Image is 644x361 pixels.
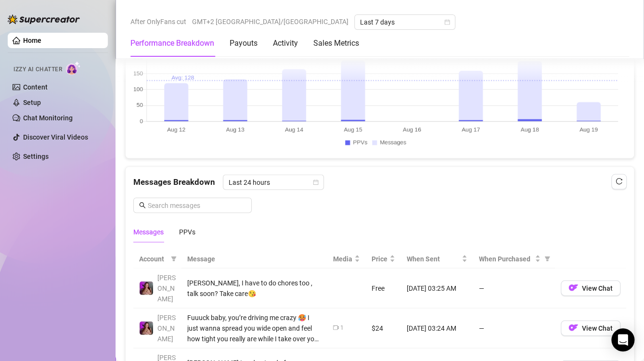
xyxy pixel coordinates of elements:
span: filter [169,251,179,266]
div: Payouts [230,38,258,49]
span: Media [333,253,352,264]
span: View Chat [582,284,613,292]
div: [PERSON_NAME], I have to do chores too , talk soon? Take care😘 [187,277,322,298]
span: Price [372,253,387,264]
button: OFView Chat [561,280,620,296]
th: Message [181,249,327,268]
a: OFView Chat [561,286,620,294]
span: calendar [313,179,319,185]
th: When Sent [401,249,473,268]
div: 1 [340,323,344,332]
img: logo-BBDzfeDw.svg [8,14,80,24]
span: filter [544,256,550,261]
img: AI Chatter [66,61,81,75]
a: OFView Chat [561,326,620,334]
a: Discover Viral Videos [23,133,88,141]
span: filter [171,256,177,261]
input: Search messages [148,200,246,210]
a: Chat Monitoring [23,114,73,122]
span: Last 7 days [360,15,450,29]
div: Open Intercom Messenger [611,328,634,351]
span: Izzy AI Chatter [13,65,62,74]
span: filter [542,251,552,266]
th: Price [366,249,401,268]
a: Settings [23,153,49,160]
span: reload [616,178,622,184]
div: PPVs [179,226,195,237]
th: Media [327,249,366,268]
td: [DATE] 03:25 AM [401,268,473,308]
img: allison [140,281,153,295]
span: When Sent [407,253,460,264]
div: Messages Breakdown [133,174,626,190]
div: Fuuuck baby, you’re driving me crazy 🥵 I just wanna spread you wide open and feel how tight you r... [187,312,322,344]
span: Last 24 hours [229,175,318,189]
span: [PERSON_NAME] [157,313,176,342]
td: — [473,268,555,308]
td: — [473,308,555,348]
a: Setup [23,99,41,106]
span: GMT+2 [GEOGRAPHIC_DATA]/[GEOGRAPHIC_DATA] [192,14,348,29]
img: OF [568,322,578,332]
img: OF [568,283,578,292]
div: Performance Breakdown [130,38,214,49]
div: Messages [133,226,164,237]
span: When Purchased [479,253,533,264]
a: Home [23,37,41,44]
img: allison [140,321,153,335]
td: $24 [366,308,401,348]
td: Free [366,268,401,308]
span: Account [139,253,167,264]
div: Sales Metrics [313,38,359,49]
span: calendar [444,19,450,25]
span: search [139,202,146,208]
span: After OnlyFans cut [130,14,186,29]
span: video-camera [333,324,339,330]
td: [DATE] 03:24 AM [401,308,473,348]
span: View Chat [582,324,613,332]
span: [PERSON_NAME] [157,273,176,302]
a: Content [23,83,48,91]
div: Activity [273,38,298,49]
th: When Purchased [473,249,555,268]
button: OFView Chat [561,320,620,335]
